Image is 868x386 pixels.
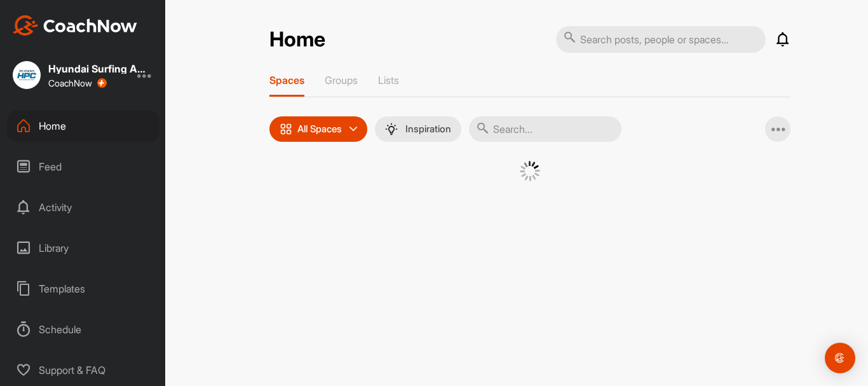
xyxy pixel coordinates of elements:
div: CoachNow [48,78,107,88]
div: Activity [7,191,159,223]
input: Search... [469,116,621,142]
div: Home [7,110,159,142]
img: CoachNow [13,15,137,36]
div: Hyundai Surfing Australia High Performance Centre [48,64,150,74]
div: Schedule [7,314,159,345]
div: Feed [7,151,159,183]
img: menuIcon [385,123,398,135]
img: G6gVgL6ErOh57ABN0eRmCEwV0I4iEi4d8EwaPGI0tHgoAbU4EAHFLEQAh+QQFCgALACwIAA4AGAASAAAEbHDJSesaOCdk+8xg... [520,161,540,181]
p: All Spaces [297,124,342,134]
p: Lists [378,74,399,86]
div: Open Intercom Messenger [825,343,855,373]
div: Support & FAQ [7,354,159,386]
p: Spaces [269,74,304,86]
div: Templates [7,273,159,305]
p: Inspiration [405,124,451,134]
img: square_046b65740c70d30882071d1b604d097a.jpg [13,61,41,89]
p: Groups [325,74,358,86]
h2: Home [269,27,325,52]
img: icon [280,123,292,135]
div: Library [7,232,159,264]
input: Search posts, people or spaces... [556,26,766,53]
